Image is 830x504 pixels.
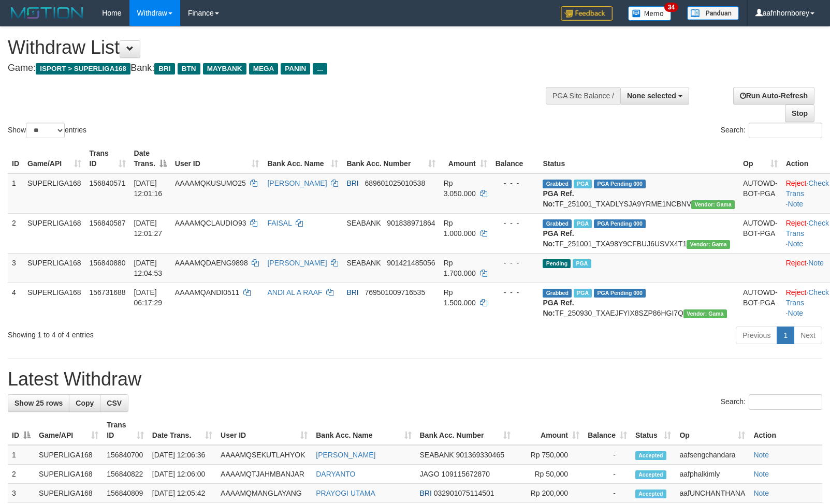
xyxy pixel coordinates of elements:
[26,123,65,138] select: Showentries
[387,259,435,267] span: Copy 901421485056 to clipboard
[316,489,375,497] a: PRAYOGI UTAMA
[594,219,646,228] span: PGA Pending
[69,394,100,412] a: Copy
[749,123,822,138] input: Search:
[733,87,814,105] a: Run Auto-Refresh
[543,219,572,228] span: Grabbed
[664,3,678,12] span: 34
[8,5,86,21] img: MOTION_logo.png
[416,416,515,445] th: Bank Acc. Number: activate to sort column ascending
[739,213,782,253] td: AUTOWD-BOT-PGA
[786,219,807,227] a: Reject
[444,259,476,277] span: Rp 1.700.000
[342,144,439,173] th: Bank Acc. Number: activate to sort column ascending
[90,179,126,187] span: 156840571
[786,288,807,297] a: Reject
[8,253,23,283] td: 3
[8,283,23,322] td: 4
[76,399,94,407] span: Copy
[434,489,494,497] span: Copy 032901075114501 to clipboard
[543,289,572,298] span: Grabbed
[584,445,631,465] td: -
[794,327,822,344] a: Next
[35,445,103,465] td: SUPERLIGA168
[8,465,35,484] td: 2
[675,445,749,465] td: aafsengchandara
[100,394,128,412] a: CSV
[8,213,23,253] td: 2
[267,259,327,267] a: [PERSON_NAME]
[175,259,248,267] span: AAAAMQDAENG9898
[444,288,476,307] span: Rp 1.500.000
[753,451,769,459] a: Note
[440,144,491,173] th: Amount: activate to sort column ascending
[444,179,476,198] span: Rp 3.050.000
[515,416,584,445] th: Amount: activate to sort column ascending
[154,63,174,75] span: BRI
[316,451,375,459] a: [PERSON_NAME]
[594,180,646,188] span: PGA Pending
[312,416,415,445] th: Bank Acc. Name: activate to sort column ascending
[281,63,310,75] span: PANIN
[496,218,535,228] div: - - -
[515,445,584,465] td: Rp 750,000
[675,465,749,484] td: aafphalkimly
[175,179,246,187] span: AAAAMQKUSUMO25
[635,470,666,479] span: Accepted
[631,416,676,445] th: Status: activate to sort column ascending
[420,489,432,497] span: BRI
[103,416,148,445] th: Trans ID: activate to sort column ascending
[103,465,148,484] td: 156840822
[515,465,584,484] td: Rp 50,000
[346,259,381,267] span: SEABANK
[14,399,63,407] span: Show 25 rows
[786,179,807,187] a: Reject
[8,484,35,503] td: 3
[721,123,822,138] label: Search:
[786,179,829,198] a: Check Trans
[267,219,292,227] a: FAISAL
[8,63,543,73] h4: Game: Bank:
[788,309,804,317] a: Note
[627,92,676,100] span: None selected
[216,484,312,503] td: AAAAMQMANGLAYANG
[675,416,749,445] th: Op: activate to sort column ascending
[8,144,23,173] th: ID
[538,213,739,253] td: TF_251001_TXA98Y9CFBUJ6USVX4T1
[584,465,631,484] td: -
[687,6,739,20] img: panduan.png
[543,229,574,248] b: PGA Ref. No:
[753,489,769,497] a: Note
[267,179,327,187] a: [PERSON_NAME]
[788,240,804,248] a: Note
[90,259,126,267] span: 156840880
[574,289,592,298] span: Marked by aafromsomean
[691,200,735,209] span: Vendor URL: https://trx31.1velocity.biz
[584,484,631,503] td: -
[103,445,148,465] td: 156840700
[23,253,85,283] td: SUPERLIGA168
[785,105,814,122] a: Stop
[620,87,689,105] button: None selected
[267,288,322,297] a: ANDI AL A RAAF
[148,445,216,465] td: [DATE] 12:06:36
[365,288,425,297] span: Copy 769501009716535 to clipboard
[543,299,574,317] b: PGA Ref. No:
[749,416,822,445] th: Action
[786,259,807,267] a: Reject
[171,144,264,173] th: User ID: activate to sort column ascending
[574,219,592,228] span: Marked by aafsengchandara
[635,490,666,498] span: Accepted
[90,288,126,297] span: 156731688
[148,465,216,484] td: [DATE] 12:06:00
[736,327,777,344] a: Previous
[543,180,572,188] span: Grabbed
[175,288,240,297] span: AAAAMQANDI0511
[8,325,338,340] div: Showing 1 to 4 of 4 entries
[808,259,824,267] a: Note
[35,484,103,503] td: SUPERLIGA168
[134,179,163,198] span: [DATE] 12:01:16
[496,287,535,298] div: - - -
[496,258,535,268] div: - - -
[346,288,358,297] span: BRI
